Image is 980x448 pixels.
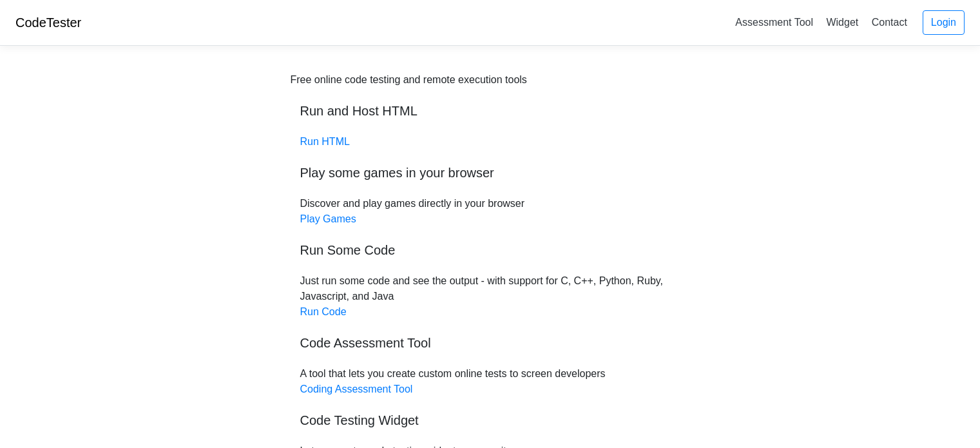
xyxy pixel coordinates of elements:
a: Contact [867,12,912,33]
a: Run HTML [300,136,350,147]
a: Widget [821,12,863,33]
h5: Run and Host HTML [300,103,680,119]
a: Coding Assessment Tool [300,384,413,394]
a: Play Games [300,213,356,224]
h5: Code Assessment Tool [300,335,680,351]
a: Run Code [300,306,347,317]
h5: Run Some Code [300,242,680,258]
a: Assessment Tool [730,12,818,33]
h5: Play some games in your browser [300,165,680,180]
div: Free online code testing and remote execution tools [291,72,527,88]
a: Login [923,10,965,35]
a: CodeTester [15,15,81,30]
h5: Code Testing Widget [300,413,680,428]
